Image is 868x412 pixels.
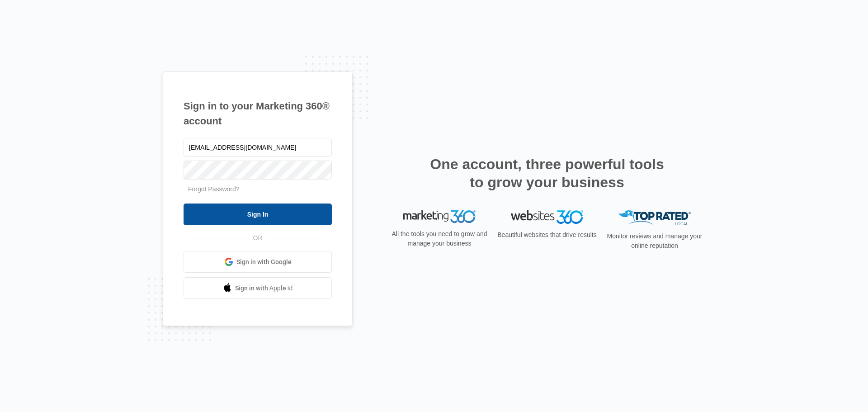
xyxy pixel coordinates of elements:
a: Sign in with Google [184,251,332,273]
h2: One account, three powerful tools to grow your business [427,155,667,191]
p: Monitor reviews and manage your online reputation [604,232,705,251]
input: Email [184,138,332,157]
span: Sign in with Google [236,257,292,267]
img: Websites 360 [511,210,583,223]
a: Sign in with Apple Id [184,277,332,299]
img: Top Rated Local [618,210,691,225]
input: Sign In [184,204,332,225]
h1: Sign in to your Marketing 360® account [184,99,332,128]
span: OR [247,233,269,243]
a: Forgot Password? [188,185,240,193]
p: All the tools you need to grow and manage your business [389,229,490,248]
p: Beautiful websites that drive results [496,230,598,240]
img: Marketing 360 [403,210,476,223]
span: Sign in with Apple Id [235,284,293,293]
